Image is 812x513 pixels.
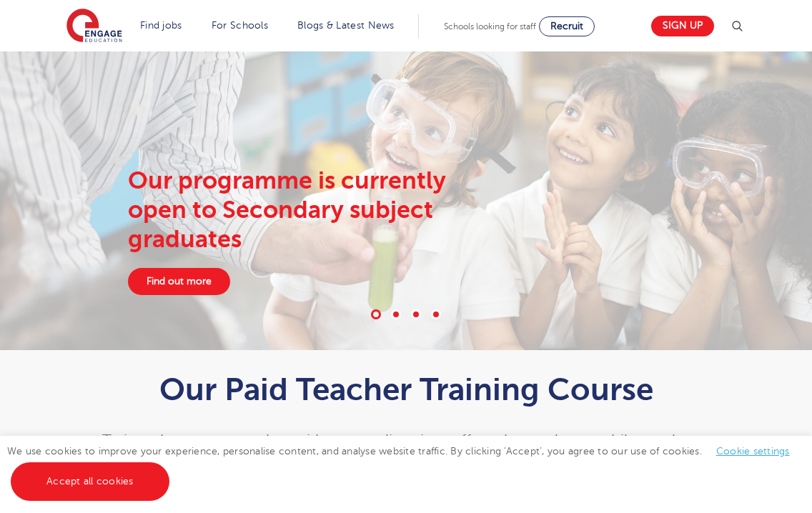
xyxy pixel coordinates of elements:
[716,446,790,457] a: Cookie settings
[212,20,268,31] a: For Schools
[11,462,169,501] a: Accept all cookies
[140,20,182,31] a: Find jobs
[66,9,122,44] img: Engage Education
[102,432,710,449] span: Train to become a teacher without needing time off work – and earn while you learn.
[651,16,714,36] a: Sign up
[70,372,742,407] h1: Our Paid Teacher Training Course
[128,166,453,254] div: Our programme is currently open to Secondary subject graduates
[539,16,595,36] a: Recruit
[550,21,583,31] span: Recruit
[297,20,395,31] a: Blogs & Latest News
[128,268,230,295] a: Find out more
[444,21,536,31] span: Schools looking for staff
[7,446,804,487] span: We use cookies to improve your experience, personalise content, and analyse website traffic. By c...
